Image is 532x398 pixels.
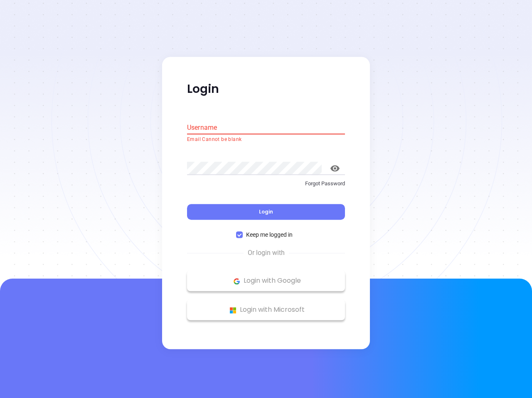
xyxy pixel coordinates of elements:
button: Microsoft Logo Login with Microsoft [187,300,345,320]
img: Microsoft Logo [228,305,238,315]
p: Email Cannot be blank [187,136,345,144]
p: Login [187,82,345,97]
img: Google Logo [232,276,242,286]
button: Google Logo Login with Google [187,271,345,291]
span: Keep me logged in [243,231,296,240]
p: Login with Microsoft [191,304,341,316]
span: Or login with [244,248,289,258]
p: Login with Google [191,275,341,287]
a: Forgot Password [187,180,345,194]
p: Forgot Password [187,180,345,188]
button: Login [187,204,345,220]
button: toggle password visibility [325,158,345,178]
span: Login [259,209,273,216]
